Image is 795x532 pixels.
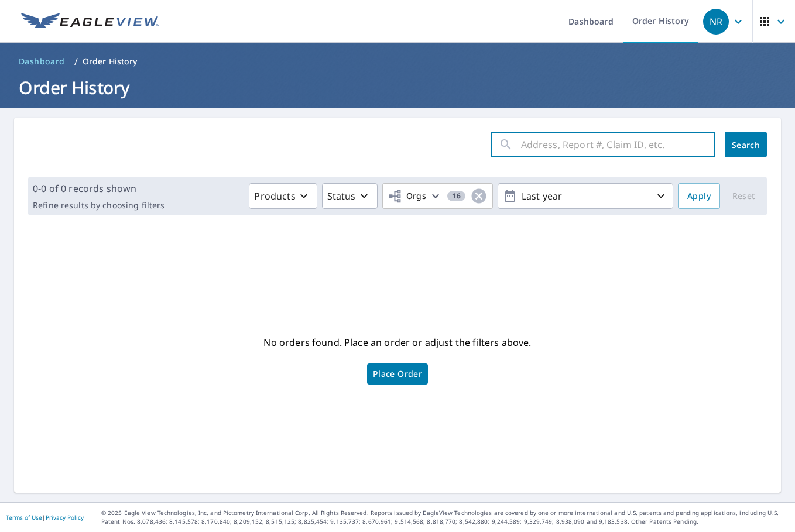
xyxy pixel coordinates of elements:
[6,513,42,521] a: Terms of Use
[101,509,789,526] p: © 2025 Eagle View Technologies, Inc. and Pictometry International Corp. All Rights Reserved. Repo...
[6,514,84,521] p: |
[517,186,654,207] p: Last year
[521,128,715,161] input: Address, Report #, Claim ID, etc.
[254,189,295,203] p: Products
[83,56,138,67] p: Order History
[14,75,781,99] h1: Order History
[703,9,729,35] div: NR
[263,333,531,352] p: No orders found. Place an order or adjust the filters above.
[327,189,356,203] p: Status
[678,183,720,209] button: Apply
[19,56,65,67] span: Dashboard
[388,189,427,204] span: Orgs
[33,200,165,211] p: Refine results by choosing filters
[725,132,767,157] button: Search
[498,183,673,209] button: Last year
[33,181,165,195] p: 0-0 of 0 records shown
[14,52,70,71] a: Dashboard
[46,513,84,521] a: Privacy Policy
[322,183,378,209] button: Status
[382,183,493,209] button: Orgs16
[21,13,159,30] img: EV Logo
[447,192,465,200] span: 16
[367,363,428,385] a: Place Order
[373,371,422,377] span: Place Order
[249,183,317,209] button: Products
[14,52,781,71] nav: breadcrumb
[74,54,78,68] li: /
[687,189,711,204] span: Apply
[734,139,758,150] span: Search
